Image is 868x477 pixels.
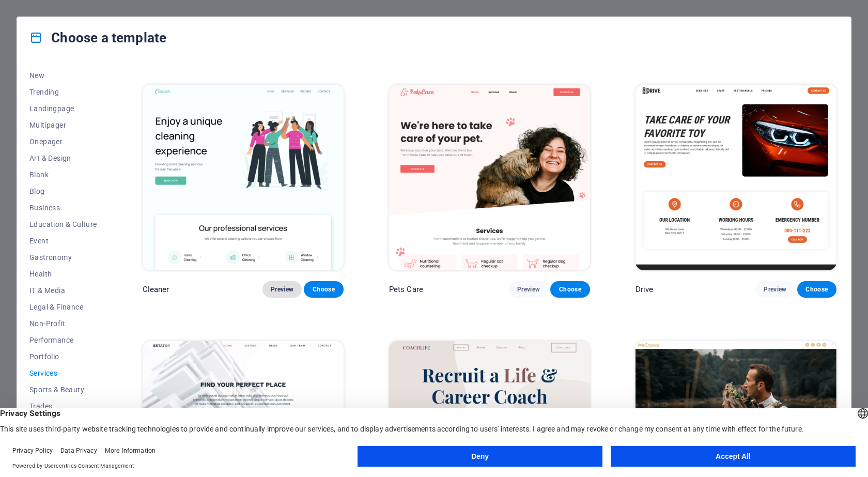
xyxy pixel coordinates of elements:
[29,282,97,299] button: IT & Media
[29,369,97,377] span: Services
[636,85,836,270] img: Drive
[304,281,343,298] button: Choose
[29,117,97,133] button: Multipager
[143,284,169,295] p: Cleaner
[29,29,166,46] h4: Choose a template
[29,150,97,166] button: Art & Design
[29,365,97,381] button: Services
[29,166,97,183] button: Blank
[29,315,97,332] button: Non-Profit
[29,237,97,245] span: Event
[29,319,97,328] span: Non-Profit
[805,285,828,294] span: Choose
[29,348,97,365] button: Portfolio
[29,398,97,414] button: Trades
[29,199,97,216] button: Business
[29,183,97,199] button: Blog
[29,104,97,113] span: Landingpage
[636,284,654,295] p: Drive
[755,281,795,298] button: Preview
[29,216,97,233] button: Education & Culture
[29,84,97,100] button: Trending
[29,253,97,261] span: Gastronomy
[29,204,97,212] span: Business
[29,381,97,398] button: Sports & Beauty
[29,303,97,311] span: Legal & Finance
[29,187,97,195] span: Blog
[29,286,97,295] span: IT & Media
[29,332,97,348] button: Performance
[29,171,97,179] span: Blank
[271,285,293,294] span: Preview
[559,285,581,294] span: Choose
[29,133,97,150] button: Onepager
[29,299,97,315] button: Legal & Finance
[29,71,97,80] span: New
[312,285,335,294] span: Choose
[797,281,836,298] button: Choose
[29,402,97,410] span: Trades
[29,154,97,162] span: Art & Design
[29,100,97,117] button: Landingpage
[29,220,97,228] span: Education & Culture
[29,233,97,249] button: Event
[29,336,97,344] span: Performance
[262,281,302,298] button: Preview
[764,285,786,294] span: Preview
[517,285,540,294] span: Preview
[29,266,97,282] button: Health
[143,85,344,270] img: Cleaner
[389,85,590,270] img: Pets Care
[29,386,97,394] span: Sports & Beauty
[29,67,97,84] button: New
[389,284,423,295] p: Pets Care
[509,281,548,298] button: Preview
[550,281,590,298] button: Choose
[29,137,97,146] span: Onepager
[29,121,97,129] span: Multipager
[29,352,97,361] span: Portfolio
[29,88,97,96] span: Trending
[29,270,97,278] span: Health
[29,249,97,266] button: Gastronomy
